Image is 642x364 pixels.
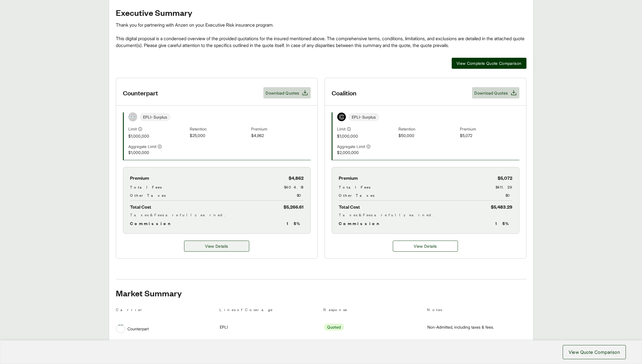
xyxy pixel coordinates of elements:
[116,307,215,315] th: Carrier
[398,126,458,132] span: Retention
[287,220,304,227] span: 15 %
[414,243,437,249] span: View Details
[266,90,299,96] span: Download Quotes
[348,113,379,121] span: EPLI - Surplus
[506,192,512,198] span: $0
[130,192,166,198] span: Other Taxes
[393,241,458,252] button: View Details
[219,307,319,315] th: Lines of Coverage
[128,144,156,149] span: Aggregate Limit
[339,184,370,190] span: Total Fees
[284,184,304,190] span: $404.61
[184,241,249,252] a: Counterpart details
[332,89,357,97] h3: Coalition
[427,324,494,330] span: Non-Admitted, including taxes & fees.
[474,90,508,96] span: Download Quotes
[128,149,187,155] span: $1,000,000
[498,174,512,182] span: $5,072
[205,243,228,249] span: View Details
[129,116,137,118] img: Counterpart
[123,89,158,97] h3: Counterpart
[393,241,458,252] a: Coalition details
[337,133,396,139] span: $1,000,000
[251,132,310,139] span: $4,862
[472,87,519,99] button: Download Quotes
[452,58,526,69] button: View Complete Quote Comparison
[337,144,365,149] span: Aggregate Limit
[457,60,522,66] span: View Complete Quote Comparison
[427,307,526,315] th: Notes
[460,132,519,139] span: $5,072
[337,149,396,155] span: $2,000,000
[339,212,512,218] div: Taxes & Fees are fully earned.
[563,345,626,359] button: View Quote Comparison
[130,174,149,182] span: Premium
[263,87,310,99] button: Download Quotes
[116,22,526,49] div: Thank you for partnering with Anzen on your Executive Risk insurance program. This digital propos...
[339,174,358,182] span: Premium
[339,220,382,227] span: Commission
[283,203,304,211] span: $5,266.61
[337,113,346,121] img: Coalition
[130,203,151,211] span: Total Cost
[251,126,310,132] span: Premium
[116,8,526,17] h2: Executive Summary
[323,307,423,315] th: Response
[130,220,173,227] span: Commission
[569,349,620,356] span: View Quote Comparison
[398,132,458,139] span: $50,000
[130,212,304,218] div: Taxes & Fees are fully earned.
[339,203,360,211] span: Total Cost
[190,132,249,139] span: $25,000
[297,192,304,198] span: $0
[495,220,512,227] span: 15 %
[190,126,249,132] span: Retention
[184,241,249,252] button: View Details
[496,184,512,190] span: $411.29
[128,133,187,139] span: $1,000,000
[116,324,125,326] img: Counterpart logo
[128,126,137,132] span: Limit
[220,324,228,330] span: EPLI
[339,192,374,198] span: Other Taxes
[130,184,162,190] span: Total Fees
[289,174,304,182] span: $4,862
[127,326,149,332] span: Counterpart
[337,126,345,132] span: Limit
[460,126,519,132] span: Premium
[116,288,526,297] h2: Market Summary
[324,324,344,331] span: Quoted
[491,203,512,211] span: $5,483.29
[140,113,170,121] span: EPLI - Surplus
